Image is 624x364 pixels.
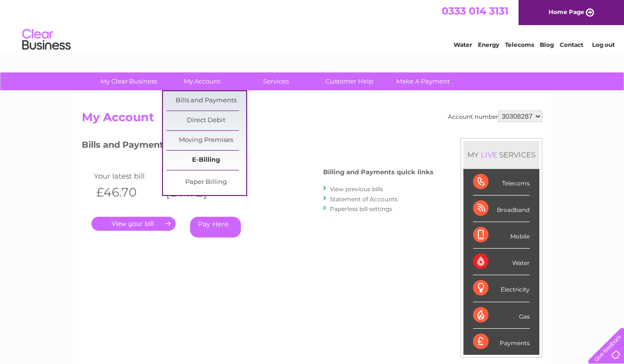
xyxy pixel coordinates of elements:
[473,329,530,355] div: Payments
[161,169,231,182] td: Invoice date
[330,196,398,203] a: Statement of Accounts
[473,169,530,196] div: Telecoms
[89,72,169,90] a: My Clear Business
[463,141,539,168] div: MY SERVICES
[473,302,530,329] div: Gas
[454,41,472,48] a: Water
[323,168,433,176] h4: Billing and Payments quick links
[166,111,246,130] a: Direct Debit
[91,169,161,182] td: Your latest bill
[448,111,542,122] div: Account number
[478,41,499,48] a: Energy
[505,41,534,48] a: Telecoms
[473,249,530,275] div: Water
[82,111,542,129] h2: My Account
[473,196,530,222] div: Broadband
[540,41,554,48] a: Blog
[383,72,463,90] a: Make A Payment
[166,173,246,192] a: Paper Billing
[236,72,316,90] a: Services
[166,151,246,170] a: E-Billing
[91,182,161,202] th: £46.70
[473,222,530,249] div: Mobile
[442,5,508,17] a: 0333 014 3131
[560,41,583,48] a: Contact
[330,185,383,193] a: View previous bills
[473,275,530,302] div: Electricity
[82,138,433,155] h3: Bills and Payments
[166,131,246,150] a: Moving Premises
[161,182,231,202] th: [DATE]
[592,41,615,48] a: Log out
[479,150,499,159] div: LIVE
[22,25,71,55] img: logo.png
[310,72,389,90] a: Customer Help
[84,5,541,47] div: Clear Business is a trading name of Verastar Limited (registered in [GEOGRAPHIC_DATA] No. 3667643...
[163,72,242,90] a: My Account
[91,217,176,231] a: .
[190,217,241,238] a: Pay Here
[166,91,246,111] a: Bills and Payments
[330,205,392,212] a: Paperless bill settings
